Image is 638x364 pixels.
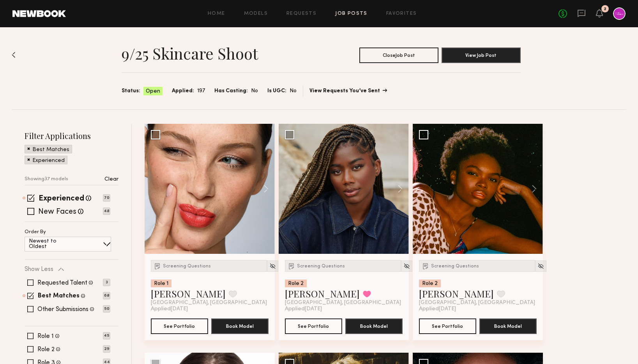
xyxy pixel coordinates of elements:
[604,7,606,11] div: 2
[269,263,276,269] img: Unhide Model
[211,322,269,329] a: Book Model
[208,11,225,16] a: Home
[285,318,342,334] button: See Portfolio
[12,52,16,58] img: Back to previous page
[103,305,110,313] p: 50
[345,322,403,329] a: Book Model
[25,130,118,141] h2: Filter Applications
[479,322,537,329] a: Book Model
[163,264,211,269] span: Screening Questions
[37,333,54,339] label: Role 1
[103,279,110,286] p: 3
[37,306,88,313] label: Other Submissions
[431,264,479,269] span: Screening Questions
[297,264,345,269] span: Screening Questions
[122,44,258,63] h1: 9/25 Skincare Shoot
[419,300,535,306] span: [GEOGRAPHIC_DATA], [GEOGRAPHIC_DATA]
[25,230,46,235] p: Order By
[286,11,316,16] a: Requests
[479,318,537,334] button: Book Model
[103,194,110,202] p: 70
[25,266,53,273] p: Show Less
[151,300,267,306] span: [GEOGRAPHIC_DATA], [GEOGRAPHIC_DATA]
[39,195,84,203] label: Experienced
[32,158,65,164] p: Experienced
[146,88,160,95] span: Open
[422,262,429,270] img: Submission Icon
[419,280,441,287] div: Role 2
[37,346,55,353] label: Role 2
[122,87,140,95] span: Status:
[172,87,194,95] span: Applied:
[419,306,537,312] div: Applied [DATE]
[285,306,403,312] div: Applied [DATE]
[419,287,494,300] a: [PERSON_NAME]
[151,287,226,300] a: [PERSON_NAME]
[151,318,208,334] button: See Portfolio
[197,87,205,95] span: 197
[154,262,161,270] img: Submission Icon
[442,47,521,63] button: View Job Post
[290,87,297,95] span: No
[267,87,286,95] span: Is UGC:
[419,318,476,334] button: See Portfolio
[214,87,248,95] span: Has Casting:
[103,292,110,299] p: 68
[285,287,360,300] a: [PERSON_NAME]
[251,87,258,95] span: No
[244,11,268,16] a: Models
[38,208,76,216] label: New Faces
[151,280,171,287] div: Role 1
[403,263,410,269] img: Unhide Model
[25,177,68,182] p: Showing 37 models
[288,262,295,270] img: Submission Icon
[37,280,87,286] label: Requested Talent
[103,345,110,353] p: 29
[151,306,269,312] div: Applied [DATE]
[103,207,110,215] p: 48
[38,293,80,299] label: Best Matches
[285,280,307,287] div: Role 2
[211,318,269,334] button: Book Model
[29,239,75,250] p: Newest to Oldest
[335,11,368,16] a: Job Posts
[104,177,118,182] p: Clear
[345,318,403,334] button: Book Model
[359,47,438,63] button: CloseJob Post
[32,147,69,153] p: Best Matches
[386,11,417,16] a: Favorites
[309,88,386,94] a: View Requests You’ve Sent
[537,263,544,269] img: Unhide Model
[103,332,110,339] p: 45
[285,300,401,306] span: [GEOGRAPHIC_DATA], [GEOGRAPHIC_DATA]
